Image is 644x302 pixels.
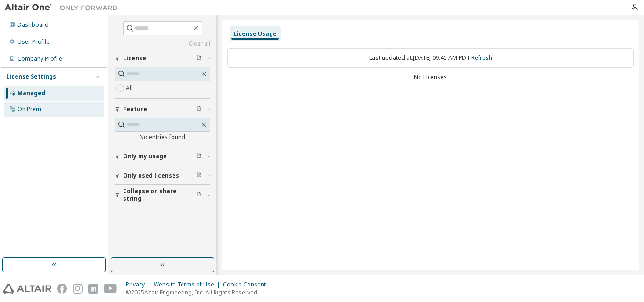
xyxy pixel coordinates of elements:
span: Clear filter [196,172,202,180]
div: Cookie Consent [223,281,272,288]
button: Collapse on share string [115,185,210,205]
div: User Profile [17,38,50,46]
div: License Settings [6,73,56,81]
a: Clear all [115,40,210,48]
img: Altair One [5,3,123,12]
div: License Usage [233,30,277,38]
span: Only used licenses [123,172,179,180]
div: Website Terms of Use [154,281,223,288]
label: All [126,82,134,94]
span: Clear filter [196,55,202,62]
span: Clear filter [196,153,202,160]
span: Only my usage [123,153,167,160]
div: No Licenses [227,73,634,81]
button: License [115,48,210,69]
div: Last updated at: [DATE] 09:45 AM PDT [227,48,634,68]
button: Feature [115,99,210,120]
div: Company Profile [17,55,62,63]
span: Collapse on share string [123,188,196,203]
img: facebook.svg [57,284,67,294]
div: Dashboard [17,21,49,29]
a: Refresh [471,54,492,62]
span: Feature [123,106,147,113]
div: No entries found [115,133,210,141]
button: Only my usage [115,146,210,167]
span: License [123,55,146,62]
img: instagram.svg [73,284,83,294]
div: Managed [17,90,45,97]
span: Clear filter [196,106,202,113]
div: On Prem [17,106,41,113]
div: Privacy [126,281,154,288]
p: © 2025 Altair Engineering, Inc. All Rights Reserved. [126,288,272,296]
button: Only used licenses [115,165,210,186]
img: linkedin.svg [88,284,98,294]
img: youtube.svg [104,284,117,294]
img: altair_logo.svg [3,284,51,294]
span: Clear filter [196,191,202,199]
